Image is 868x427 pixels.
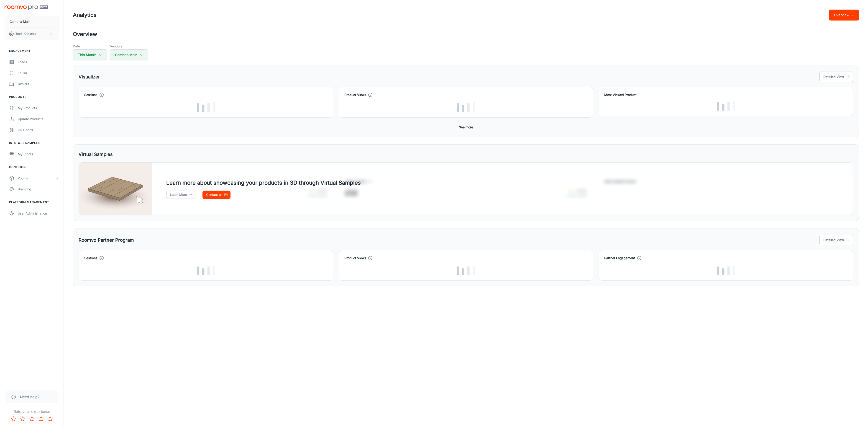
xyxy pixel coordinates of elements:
h4: Learn more about showcasing your products in 3D through Virtual Samples [166,179,361,187]
div: Branding [18,187,59,192]
button: Berit Kobienia [5,28,59,40]
h5: Date [73,44,107,49]
h4: Sessions [84,256,97,261]
button: Overview [829,10,859,21]
img: Loading [197,266,215,275]
div: To-do [18,70,59,75]
button: This Month [73,49,107,60]
div: Rooms [18,176,55,181]
p: Cambria Main [10,19,30,24]
div: QR Codes [18,127,59,132]
a: Learn More [166,191,195,199]
h4: Sessions [84,92,97,97]
h5: Roomvo Partner Program [79,237,134,243]
button: Cambria Main [5,16,59,28]
div: My Products [18,106,59,111]
button: Cambria Main [110,49,148,60]
button: Detailed View [819,235,853,245]
img: Roomvo PRO Beta [5,5,48,10]
a: Contact us [202,191,230,199]
div: Dealers [18,81,59,86]
h4: Most Viewed Product [604,92,848,97]
p: Berit Kobienia [16,31,36,36]
h2: Overview [73,30,859,38]
div: Update Products [18,116,59,122]
h5: Vendors [110,44,148,49]
img: Loading [717,101,735,111]
h4: Product Views [344,92,366,97]
img: Loading [197,102,215,112]
img: Loading [457,266,475,275]
h5: Virtual Samples [79,151,113,158]
div: My Stores [18,152,59,157]
img: Loading [717,266,735,275]
button: Detailed View [819,72,853,82]
img: Loading [457,102,475,112]
h4: Product Views [344,256,366,261]
h5: Visualizer [79,73,100,80]
div: User Administration [18,211,59,216]
div: Leads [18,60,59,65]
h4: Partner Engagement [604,256,635,261]
button: See more [457,123,475,131]
h1: Analytics [73,11,97,19]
